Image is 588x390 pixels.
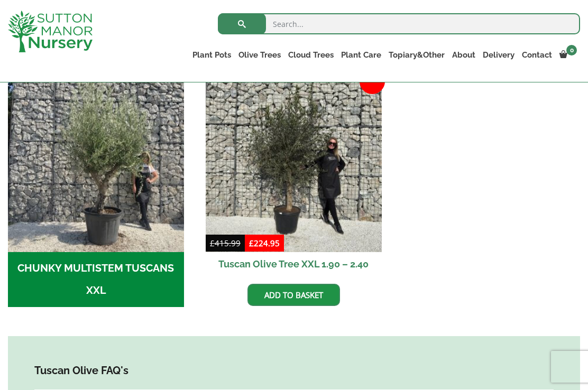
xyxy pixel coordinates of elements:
a: Visit product category CHUNKY MULTISTEM TUSCANS XXL [8,76,184,307]
a: Add to basket: “Tuscan Olive Tree XXL 1.90 - 2.40” [247,284,340,306]
img: logo [8,11,93,52]
a: 0 [556,48,580,62]
bdi: 224.95 [249,238,280,248]
img: Tuscan Olive Tree XXL 1.90 - 2.40 [206,76,382,252]
a: Plant Care [337,48,385,62]
a: Plant Pots [189,48,235,62]
img: CHUNKY MULTISTEM TUSCANS XXL [8,76,184,252]
input: Search... [218,13,580,34]
a: Cloud Trees [284,48,337,62]
bdi: 415.99 [210,238,241,248]
span: £ [210,238,215,248]
a: About [448,48,479,62]
h2: Tuscan Olive Tree XXL 1.90 – 2.40 [206,252,382,276]
span: 0 [566,45,577,55]
a: Olive Trees [235,48,284,62]
a: Contact [518,48,556,62]
h2: CHUNKY MULTISTEM TUSCANS XXL [8,252,184,307]
a: Topiary&Other [385,48,448,62]
h4: Tuscan Olive FAQ's [34,363,554,379]
a: Sale! Tuscan Olive Tree XXL 1.90 – 2.40 [206,76,382,276]
span: £ [249,238,254,248]
a: Delivery [479,48,518,62]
